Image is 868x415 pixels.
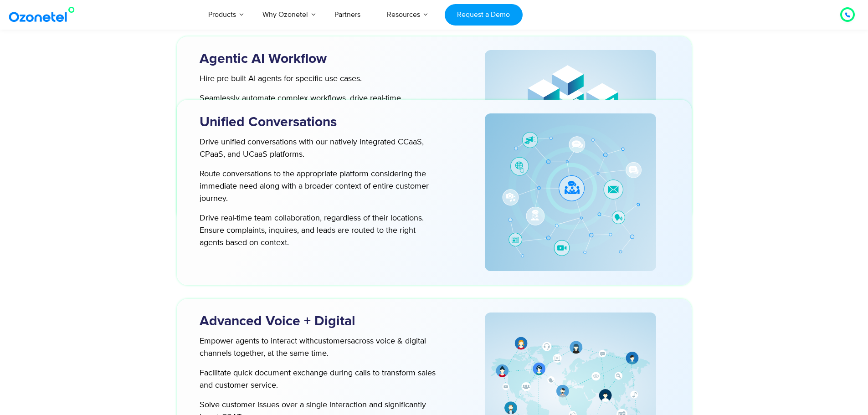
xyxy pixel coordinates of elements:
a: Request a Demo [445,4,523,26]
p: Seamlessly automate complex workflows, drive real-time conversational insights, and improve busin... [200,92,436,117]
p: Route conversations to the appropriate platform considering the immediate need along with a broad... [200,168,436,205]
h3: Unified Conversations [200,113,455,131]
p: Facilitate quick document exchange during calls to transform sales and customer service. [200,367,436,392]
p: Drive real-time team collaboration, regardless of their locations. Ensure complaints, inquires, a... [200,212,436,249]
p: Empower agents to interact with across voice & digital channels together, at the same time. [200,335,436,360]
h3: Agentic AI Workflow [200,50,455,68]
p: Drive unified conversations with our natively integrated CCaaS, CPaaS, and UCaaS platforms. [200,136,436,161]
h3: Advanced Voice + Digital [200,313,455,330]
span: customers [314,336,351,346]
p: Hire pre-built AI agents for specific use cases. [200,73,436,85]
